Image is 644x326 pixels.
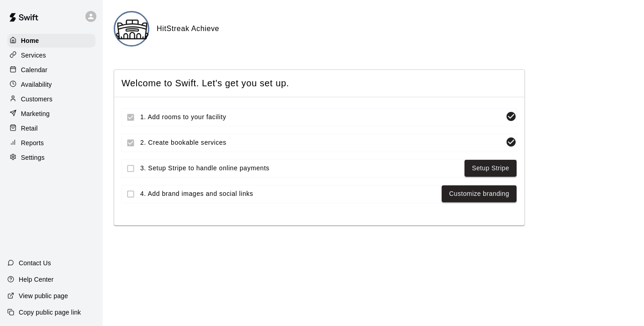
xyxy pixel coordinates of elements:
p: Contact Us [19,258,51,268]
p: Settings [21,153,45,162]
p: Home [21,36,39,45]
a: Customize branding [449,188,509,200]
button: Customize branding [442,185,517,202]
a: Reports [7,136,95,150]
span: 1. Add rooms to your facility [140,112,502,122]
a: Services [7,48,95,62]
a: Home [7,34,95,47]
a: Availability [7,78,95,91]
p: Reports [21,138,44,147]
span: Welcome to Swift. Let's get you set up. [121,77,517,89]
p: Marketing [21,109,50,118]
p: Customers [21,95,53,104]
p: Help Center [19,275,53,284]
a: Marketing [7,107,95,121]
h6: HitStreak Achieve [157,23,219,35]
p: Copy public page link [19,308,81,317]
p: Retail [21,124,38,133]
span: 4. Add brand images and social links [140,189,438,199]
span: 2. Create bookable services [140,138,502,147]
a: Retail [7,121,95,135]
span: 3. Setup Stripe to handle online payments [140,163,461,173]
p: Services [21,51,46,60]
p: Availability [21,80,52,89]
p: Calendar [21,65,48,74]
a: Setup Stripe [472,163,509,174]
a: Customers [7,92,95,106]
p: View public page [19,291,68,300]
a: Calendar [7,63,95,77]
img: HitStreak Achieve logo [115,12,149,47]
button: Setup Stripe [465,160,517,177]
a: Settings [7,151,95,164]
